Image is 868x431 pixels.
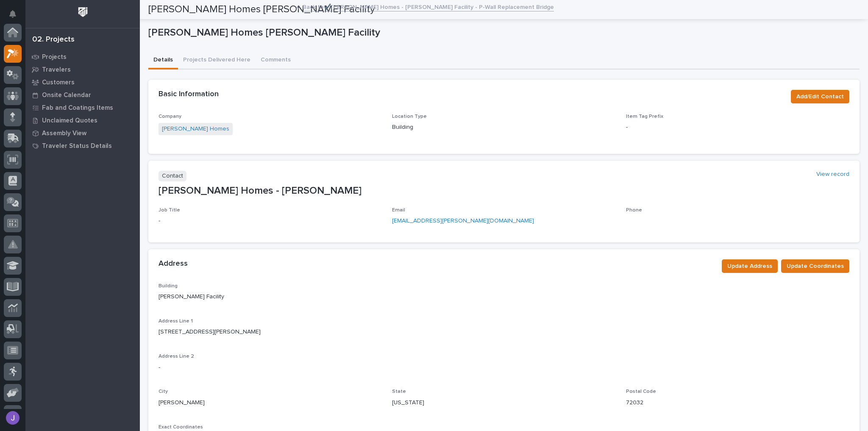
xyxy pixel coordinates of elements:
p: 72032 [626,398,643,407]
button: users-avatar [4,409,22,427]
a: Traveler Status Details [25,139,140,152]
span: Exact Coordinates [159,425,203,430]
span: Email [392,208,405,213]
p: Projects [42,53,67,61]
button: Notifications [4,5,22,23]
a: View record [816,171,849,178]
span: State [392,389,406,394]
a: Unclaimed Quotes [25,114,140,127]
p: Fab and Coatings Items [42,104,113,112]
span: Phone [626,208,642,213]
span: Add/Edit Contact [796,92,844,102]
p: Unclaimed Quotes [42,117,97,125]
p: - [159,363,160,372]
a: Travelers [25,63,140,76]
span: Address Line 1 [159,319,193,324]
a: [EMAIL_ADDRESS][PERSON_NAME][DOMAIN_NAME] [392,218,534,224]
button: Update Address [722,259,778,273]
span: Update Coordinates [787,261,844,271]
p: Building [392,123,615,132]
p: [PERSON_NAME] Homes - [PERSON_NAME] [159,185,849,197]
span: Item Tag Prefix [626,114,663,119]
p: Onsite Calendar [42,92,91,99]
h2: Basic Information [159,90,219,99]
a: Customers [25,76,140,89]
span: Address Line 2 [159,354,194,359]
span: Postal Code [626,389,656,394]
span: Building [159,284,178,289]
span: Company [159,114,181,119]
a: Onsite Calendar [25,89,140,101]
button: Details [148,52,178,70]
button: Update Coordinates [781,259,849,273]
span: Job Title [159,208,180,213]
a: Projects [25,50,140,63]
a: Back to✔️[PERSON_NAME] Homes - [PERSON_NAME] Facility - P-Wall Replacement Bridge [303,2,554,11]
p: Contact [159,171,186,181]
p: Travelers [42,66,71,74]
button: Comments [256,52,296,70]
div: 02. Projects [32,35,75,44]
p: [PERSON_NAME] Homes [PERSON_NAME] Facility [148,27,856,39]
img: Workspace Logo [75,4,91,20]
h2: Address [159,259,188,269]
a: Assembly View [25,127,140,139]
button: Projects Delivered Here [178,52,256,70]
a: [PERSON_NAME] Homes [162,125,229,133]
button: Add/Edit Contact [791,90,849,103]
div: Notifications [11,10,22,24]
p: Traveler Status Details [42,142,112,150]
p: [PERSON_NAME] [159,398,205,407]
p: Customers [42,79,75,86]
p: Assembly View [42,130,86,137]
p: - [626,123,849,132]
p: [US_STATE] [392,398,424,407]
span: Update Address [727,261,772,271]
p: [STREET_ADDRESS][PERSON_NAME] [159,328,261,336]
p: - [159,217,382,225]
a: Fab and Coatings Items [25,101,140,114]
p: [PERSON_NAME] Facility [159,292,224,301]
span: Location Type [392,114,427,119]
span: City [159,389,168,394]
